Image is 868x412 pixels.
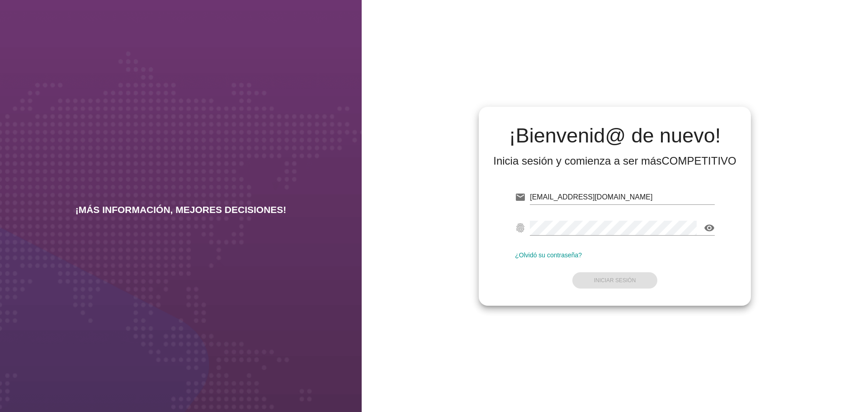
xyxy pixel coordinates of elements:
[493,125,736,147] h2: ¡Bienvenid@ de nuevo!
[493,154,736,168] div: Inicia sesión y comienza a ser más
[704,223,715,233] i: visibility
[515,251,582,259] a: ¿Olvidó su contraseña?
[515,223,526,233] i: fingerprint
[661,155,736,167] strong: COMPETITIVO
[515,192,526,203] i: email
[75,204,287,215] h2: ¡MÁS INFORMACIÓN, MEJORES DECISIONES!
[530,190,715,204] input: E-mail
